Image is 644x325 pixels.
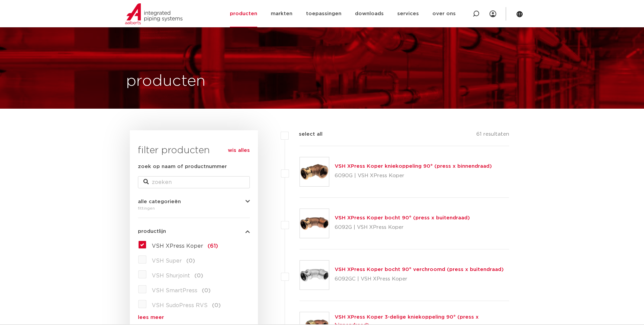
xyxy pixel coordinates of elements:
a: VSH XPress Koper bocht 90° (press x buitendraad) [335,215,470,220]
span: alle categorieën [138,199,181,204]
a: lees meer [138,315,250,320]
p: 6092GC | VSH XPress Koper [335,274,504,285]
span: VSH SmartPress [152,288,197,293]
label: zoek op naam of productnummer [138,163,227,171]
input: zoeken [138,176,250,188]
span: VSH XPress Koper [152,243,203,249]
button: productlijn [138,229,250,234]
span: (0) [202,288,211,293]
a: VSH XPress Koper bocht 90° verchroomd (press x buitendraad) [335,267,504,272]
span: productlijn [138,229,166,234]
span: VSH SudoPress RVS [152,303,208,308]
span: (0) [186,258,195,264]
a: VSH XPress Koper kniekoppeling 90° (press x binnendraad) [335,164,492,169]
h3: filter producten [138,144,250,157]
span: VSH Shurjoint [152,273,190,278]
img: Thumbnail for VSH XPress Koper kniekoppeling 90° (press x binnendraad) [300,157,329,186]
h1: producten [126,71,206,92]
span: (0) [212,303,221,308]
p: 6092G | VSH XPress Koper [335,222,470,233]
p: 61 resultaten [476,130,509,141]
img: Thumbnail for VSH XPress Koper bocht 90° (press x buitendraad) [300,209,329,238]
a: wis alles [228,146,250,155]
label: select all [289,130,323,138]
button: alle categorieën [138,199,250,204]
div: fittingen [138,204,250,212]
span: (0) [194,273,203,278]
p: 6090G | VSH XPress Koper [335,170,492,181]
img: Thumbnail for VSH XPress Koper bocht 90° verchroomd (press x buitendraad) [300,261,329,290]
span: VSH Super [152,258,182,264]
span: (61) [208,243,218,249]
